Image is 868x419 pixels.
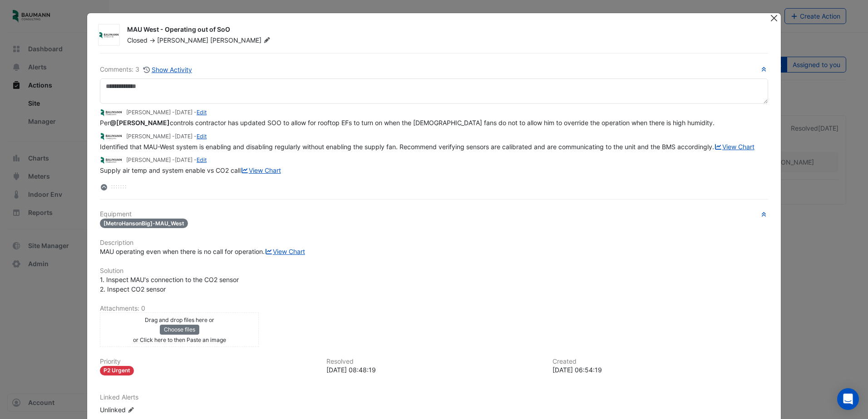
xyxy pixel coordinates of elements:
[126,108,207,117] small: [PERSON_NAME] - -
[837,388,859,410] div: Open Intercom Messenger
[100,119,715,127] span: Per controls contractor has updated SOO to allow for rooftop EFs to turn on when the [DEMOGRAPHIC...
[100,239,768,247] h6: Description
[326,365,542,375] div: [DATE] 08:48:19
[157,36,208,44] span: [PERSON_NAME]
[126,132,207,141] small: [PERSON_NAME] - -
[197,156,207,163] a: Edit
[175,156,192,163] span: 2025-08-11 06:54:47
[100,219,188,228] span: [MetroHansonBig]-MAU_West
[100,305,768,312] h6: Attachments: 0
[100,156,123,166] img: Baumann Consulting
[100,394,768,401] h6: Linked Alerts
[100,132,123,141] img: Baumann Consulting
[769,13,779,23] button: Close
[133,336,226,343] small: or Click here to then Paste an image
[552,358,768,365] h6: Created
[145,317,214,323] small: Drag and drop files here or
[127,36,148,44] span: Closed
[714,143,755,151] a: View Chart
[149,36,155,44] span: ->
[100,64,192,75] div: Comments: 3
[128,407,134,414] fa-icon: Edit Linked Alerts
[100,276,239,293] span: 1. Inspect MAU's connection to the CO2 sensor 2. Inspect CO2 sensor
[326,358,542,365] h6: Resolved
[100,405,209,414] div: Unlinked
[100,184,108,190] fa-layers: Scroll to Top
[175,109,192,116] span: 2025-09-16 08:47:51
[127,25,759,36] div: MAU West - Operating out of SoO
[100,210,768,218] h6: Equipment
[110,119,170,127] span: tmattix@cityofmadison.com [City of Madison]
[210,36,272,45] span: [PERSON_NAME]
[126,156,207,164] small: [PERSON_NAME] - -
[197,109,207,116] a: Edit
[241,166,281,174] a: View Chart
[552,365,768,375] div: [DATE] 06:54:19
[100,366,134,375] div: P2 Urgent
[100,143,755,151] span: Identified that MAU-West system is enabling and disabling regularly without enabling the supply f...
[100,358,316,365] h6: Priority
[160,325,199,335] button: Choose files
[100,267,768,275] h6: Solution
[265,248,305,255] a: View Chart
[175,133,192,140] span: 2025-08-11 10:29:13
[100,108,123,118] img: Baumann Consulting
[100,248,305,255] span: MAU operating even when there is no call for operation.
[100,166,281,174] span: Supply air temp and system enable vs CO2 call
[99,31,119,40] img: Baumann Consulting
[197,133,207,140] a: Edit
[143,64,192,75] button: Show Activity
